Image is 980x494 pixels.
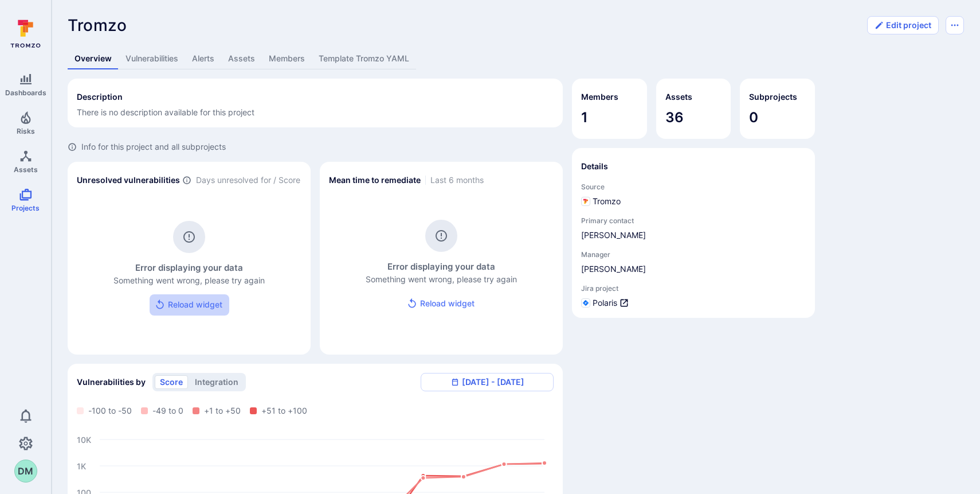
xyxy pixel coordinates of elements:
span: Vulnerabilities by [77,376,146,388]
span: -100 to -50 [88,405,132,417]
text: 10K [77,435,91,445]
span: 36 [665,108,722,127]
text: 1K [77,461,86,471]
button: reload [402,293,481,314]
h4: Error displaying your data [135,262,243,275]
p: Something went wrong, please try again [366,273,517,285]
button: DM [14,460,37,483]
h2: Details [581,161,608,172]
span: Primary contact [581,216,806,225]
a: Polaris [593,297,629,309]
span: Days unresolved for / Score [196,174,300,186]
a: Vulnerabilities [119,48,185,69]
span: There is no description available for this project [77,107,254,117]
span: Last 6 months [430,174,484,186]
span: Jira project [581,284,806,293]
div: Project tabs [68,48,964,69]
span: Tromzo [593,196,621,207]
button: Options menu [946,16,964,34]
span: Risks [17,127,35,135]
a: [PERSON_NAME] [581,263,806,275]
h4: Error displaying your data [387,260,495,274]
button: [DATE] - [DATE] [421,373,554,391]
button: score [155,375,188,389]
span: Assets [14,165,38,174]
span: Manager [581,250,806,259]
span: Source [581,182,806,191]
h2: Members [581,91,618,103]
h2: Unresolved vulnerabilities [77,174,180,186]
a: Alerts [185,48,221,69]
span: 1 [581,108,638,127]
p: Something went wrong, please try again [113,274,265,286]
a: Members [262,48,312,69]
a: Template Tromzo YAML [312,48,416,69]
button: reload [150,294,229,316]
span: +1 to +50 [204,405,241,417]
a: [PERSON_NAME] [581,230,806,241]
h2: Description [77,91,123,103]
span: Polaris [593,297,617,309]
a: Assets [221,48,262,69]
span: Info for this project and all subprojects [81,141,226,153]
button: integration [190,375,244,389]
span: 0 [749,108,806,127]
span: +51 to +100 [261,405,307,417]
span: Projects [11,204,40,212]
button: Edit project [867,16,939,34]
h2: Assets [665,91,692,103]
a: Overview [68,48,119,69]
div: Collapse description [68,79,563,127]
h2: Subprojects [749,91,797,103]
span: Dashboards [5,88,46,97]
h2: Mean time to remediate [329,174,421,186]
span: -49 to 0 [152,405,183,417]
span: Tromzo [68,15,127,35]
span: Number of vulnerabilities in status ‘Open’ ‘Triaged’ and ‘In process’ divided by score and scanne... [182,174,191,186]
div: DJ McCulloch [14,460,37,483]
